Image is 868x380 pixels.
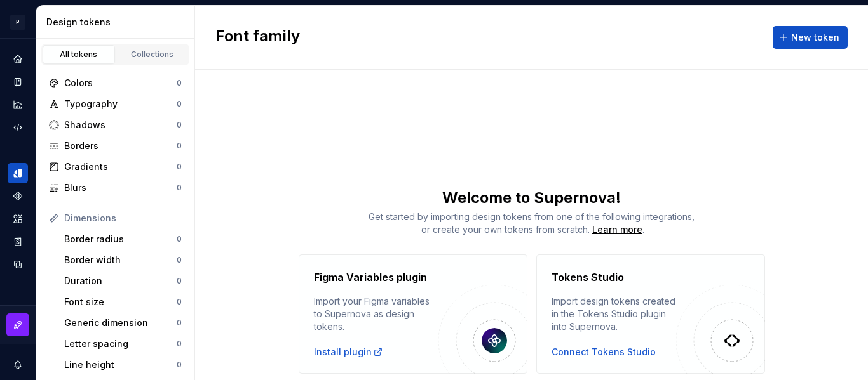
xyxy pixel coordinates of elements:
[64,77,177,89] div: Colors
[121,49,184,60] div: Collections
[177,234,182,244] div: 0
[552,270,624,285] h4: Tokens Studio
[592,223,642,236] a: Learn more
[8,163,28,183] a: Design tokens
[59,271,187,291] a: Duration0
[59,334,187,354] a: Letter spacing0
[64,254,177,266] div: Border width
[46,16,189,29] div: Design tokens
[8,72,28,92] a: Documentation
[177,120,182,130] div: 0
[8,49,28,69] a: Home
[44,178,187,198] a: Blurs0
[44,115,187,135] a: Shadows0
[64,296,177,308] div: Font size
[47,49,111,60] div: All tokens
[177,162,182,172] div: 0
[177,276,182,286] div: 0
[314,270,427,285] h4: Figma Variables plugin
[8,254,28,275] a: Data sources
[8,209,28,229] a: Assets
[44,136,187,156] a: Borders0
[791,31,839,44] span: New token
[177,339,182,349] div: 0
[64,275,177,287] div: Duration
[59,355,187,375] a: Line height0
[177,99,182,109] div: 0
[64,98,177,110] div: Typography
[64,181,177,194] div: Blurs
[177,297,182,307] div: 0
[64,358,177,371] div: Line height
[8,355,28,375] button: Notifications
[552,295,676,333] div: Import design tokens created in the Tokens Studio plugin into Supernova.
[64,119,177,131] div: Shadows
[59,229,187,249] a: Border radius0
[177,318,182,328] div: 0
[369,211,695,235] span: Get started by importing design tokens from one of the following integrations, or create your own...
[177,255,182,265] div: 0
[10,15,25,30] div: P
[44,157,187,177] a: Gradients0
[44,94,187,114] a: Typography0
[59,313,187,333] a: Generic dimension0
[314,295,438,333] div: Import your Figma variables to Supernova as design tokens.
[44,73,187,93] a: Colors0
[177,183,182,193] div: 0
[552,346,656,358] button: Connect Tokens Studio
[8,117,28,138] a: Code automation
[195,188,868,208] div: Welcome to Supernova!
[64,337,177,350] div: Letter spacing
[59,292,187,312] a: Font size0
[64,212,182,225] div: Dimensions
[3,8,33,36] button: P
[64,161,177,173] div: Gradients
[8,186,28,206] a: Components
[59,250,187,270] a: Border width0
[64,317,177,329] div: Generic dimension
[177,78,182,88] div: 0
[8,95,28,115] a: Analytics
[215,26,300,49] h2: Font family
[64,140,177,152] div: Borders
[177,141,182,151] div: 0
[177,360,182,370] div: 0
[773,26,848,49] button: New token
[314,346,383,358] a: Install plugin
[64,233,177,246] div: Border radius
[8,232,28,252] a: Storybook stories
